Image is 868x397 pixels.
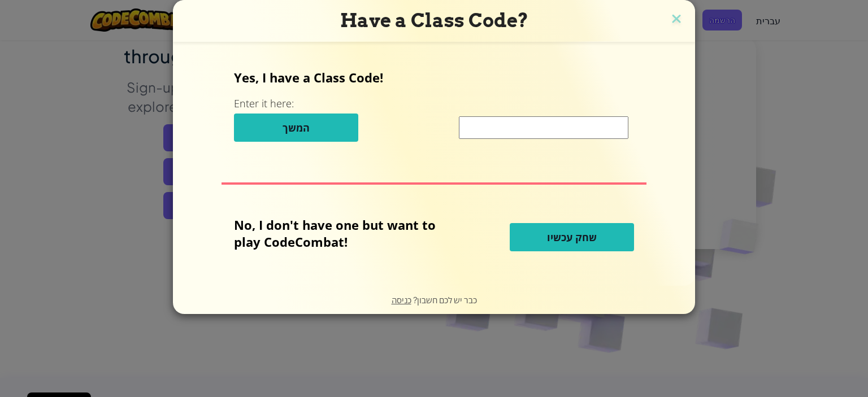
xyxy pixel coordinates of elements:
label: Enter it here: [234,97,294,111]
span: שחק עכשיו [547,230,597,244]
button: המשך [234,114,358,142]
p: No, I don't have one but want to play CodeCombat! [234,216,453,250]
span: המשך [283,121,310,134]
p: Yes, I have a Class Code! [234,69,633,86]
img: close icon [669,11,684,28]
span: כבר יש לכם חשבון? [411,294,477,305]
a: כניסה [392,294,411,305]
span: Have a Class Code? [340,9,528,32]
button: שחק עכשיו [510,223,634,251]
